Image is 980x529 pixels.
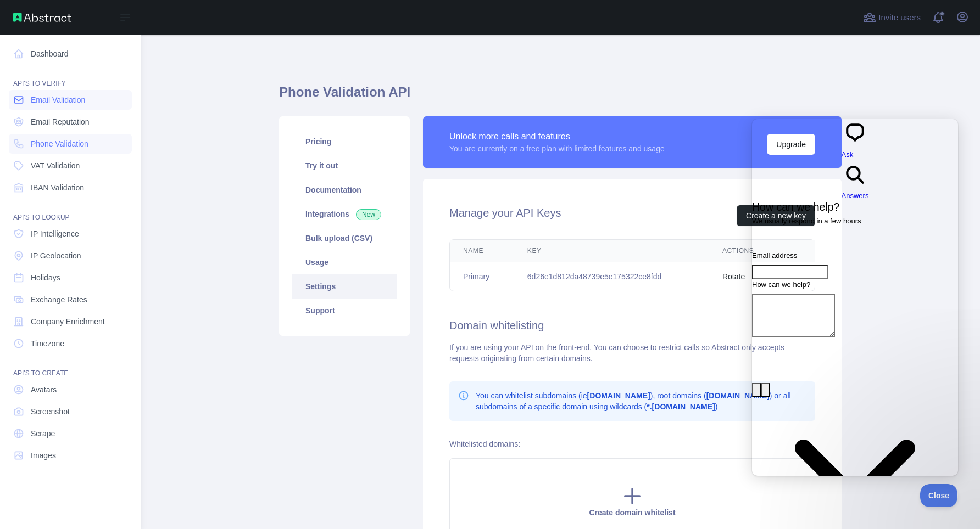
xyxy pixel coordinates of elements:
[514,262,709,291] td: 6d26e1d812da48739e5e175322ce8fdd
[450,262,514,291] td: Primary
[9,224,132,244] a: IP Intelligence
[737,205,815,226] button: Create a new key
[450,240,514,262] th: Name
[587,391,650,400] b: [DOMAIN_NAME]
[706,391,770,400] b: [DOMAIN_NAME]
[476,390,806,412] p: You can whitelist subdomains (ie ), root domains ( ) or all subdomains of a specific domain using...
[9,446,132,465] a: Images
[31,428,55,439] span: Scrape
[9,402,132,421] a: Screenshot
[31,228,79,239] span: IP Intelligence
[449,342,815,364] div: If you are using your API on the front-end. You can choose to restrict calls so Abstract only acc...
[31,116,90,127] span: Email Reputation
[722,271,745,282] button: Rotate
[9,334,132,353] a: Timezone
[9,200,132,222] div: API'S TO LOOKUP
[31,182,84,193] span: IBAN Validation
[752,119,958,476] iframe: Help Scout Beacon - Live Chat, Contact Form, and Knowledge Base
[292,274,397,299] a: Settings
[449,130,665,143] div: Unlock more calls and features
[9,90,132,110] a: Email Validation
[9,290,132,309] a: Exchange Rates
[31,406,70,417] span: Screenshot
[292,130,397,154] a: Pricing
[449,318,815,333] h2: Domain whitelisting
[9,112,132,132] a: Email Reputation
[31,94,85,105] span: Email Validation
[356,209,381,220] span: New
[31,338,64,349] span: Timezone
[449,205,561,226] h2: Manage your API Keys
[589,508,675,517] span: Create domain whitelist
[920,484,958,507] iframe: Help Scout Beacon - Close
[31,450,56,461] span: Images
[861,9,923,26] button: Invite users
[31,294,87,305] span: Exchange Rates
[9,44,132,64] a: Dashboard
[449,143,665,154] div: You are currently on a free plan with limited features and usage
[449,440,520,448] label: Whitelisted domains:
[31,316,105,327] span: Company Enrichment
[31,250,81,261] span: IP Geolocation
[514,240,709,262] th: Key
[9,424,132,443] a: Scrape
[709,240,815,262] th: Actions
[292,299,397,323] a: Support
[9,380,132,399] a: Avatars
[647,402,715,411] b: *.[DOMAIN_NAME]
[9,268,132,288] a: Holidays
[9,312,132,331] a: Company Enrichment
[9,356,132,378] div: API'S TO CREATE
[31,272,60,283] span: Holidays
[878,12,921,24] span: Invite users
[9,66,132,88] div: API'S TO VERIFY
[292,202,397,226] a: Integrations New
[31,138,88,149] span: Phone Validation
[292,226,397,250] a: Bulk upload (CSV)
[292,154,397,178] a: Try it out
[9,246,132,266] a: IP Geolocation
[292,250,397,274] a: Usage
[9,134,132,154] a: Phone Validation
[31,384,57,395] span: Avatars
[292,178,397,202] a: Documentation
[279,83,842,110] h1: Phone Validation API
[31,160,80,171] span: VAT Validation
[9,178,132,198] a: IBAN Validation
[9,156,132,176] a: VAT Validation
[13,13,71,22] img: Abstract API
